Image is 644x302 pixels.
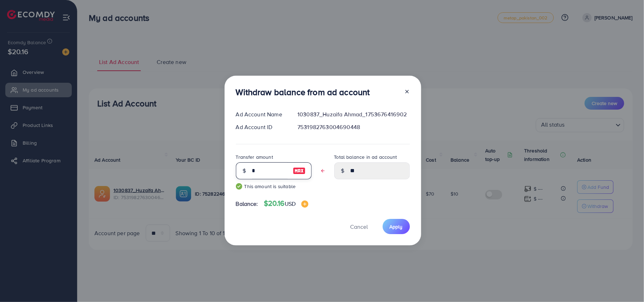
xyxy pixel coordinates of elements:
[236,87,370,97] h3: Withdraw balance from ad account
[293,167,306,175] img: image
[342,219,377,234] button: Cancel
[236,183,242,190] img: guide
[230,110,292,118] div: Ad Account Name
[264,199,308,208] h4: $20.16
[292,110,415,118] div: 1030837_Huzaifa Ahmad_1753676416902
[292,123,415,131] div: 7531982763004690448
[285,200,296,208] span: USD
[383,219,410,234] button: Apply
[236,153,273,161] label: Transfer amount
[230,123,292,131] div: Ad Account ID
[334,153,397,161] label: Total balance in ad account
[236,200,258,208] span: Balance:
[301,201,308,208] img: image
[236,183,312,190] small: This amount is suitable
[390,223,403,230] span: Apply
[350,223,368,231] span: Cancel
[614,270,639,297] iframe: Chat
